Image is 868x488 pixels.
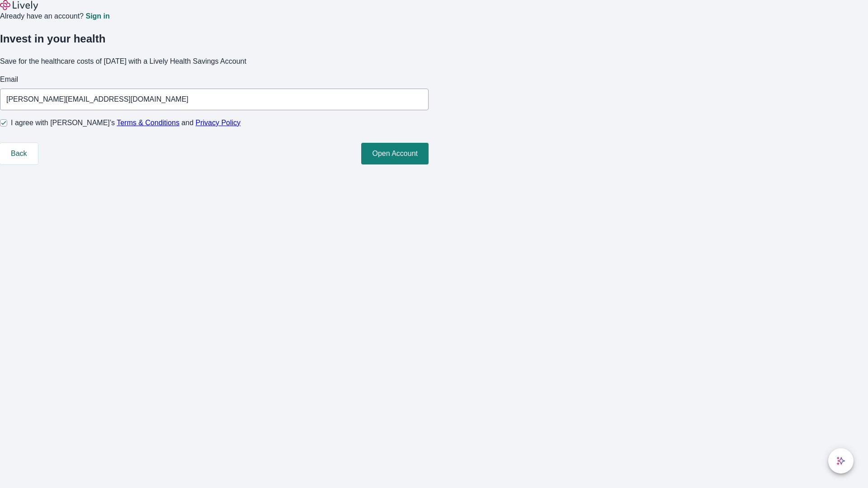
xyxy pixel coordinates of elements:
button: chat [828,448,854,474]
svg: Lively AI Assistant [836,456,845,465]
a: Terms & Conditions [117,119,179,127]
a: Privacy Policy [196,119,241,127]
a: Sign in [85,13,109,20]
span: I agree with [PERSON_NAME]’s and [11,117,241,128]
button: Open Account [361,143,429,164]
